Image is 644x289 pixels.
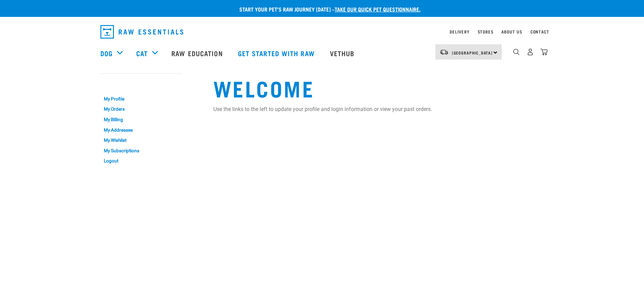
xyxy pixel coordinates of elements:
a: Delivery [450,30,469,33]
a: Dog [100,48,113,58]
p: Use the links to the left to update your profile and login information or view your past orders. [213,105,544,113]
a: Cat [136,48,148,58]
img: user.png [527,48,534,55]
a: Logout [100,156,182,166]
a: My Billing [100,114,182,125]
a: About Us [501,30,522,33]
nav: dropdown navigation [95,22,549,41]
a: My Profile [100,94,182,104]
a: My Addresses [100,125,182,135]
span: [GEOGRAPHIC_DATA] [452,51,493,54]
a: My Account [100,80,133,83]
img: home-icon@2x.png [541,48,548,55]
a: My Orders [100,104,182,115]
a: Get started with Raw [231,40,323,67]
img: van-moving.png [439,49,449,55]
a: Stores [478,30,494,33]
a: take our quick pet questionnaire. [335,7,421,10]
img: home-icon-1@2x.png [513,49,520,55]
img: Raw Essentials Logo [100,25,183,39]
a: Vethub [323,40,363,67]
h1: Welcome [213,75,544,100]
a: Contact [530,30,549,33]
a: My Wishlist [100,135,182,146]
a: Raw Education [165,40,231,67]
a: My Subscriptions [100,146,182,156]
